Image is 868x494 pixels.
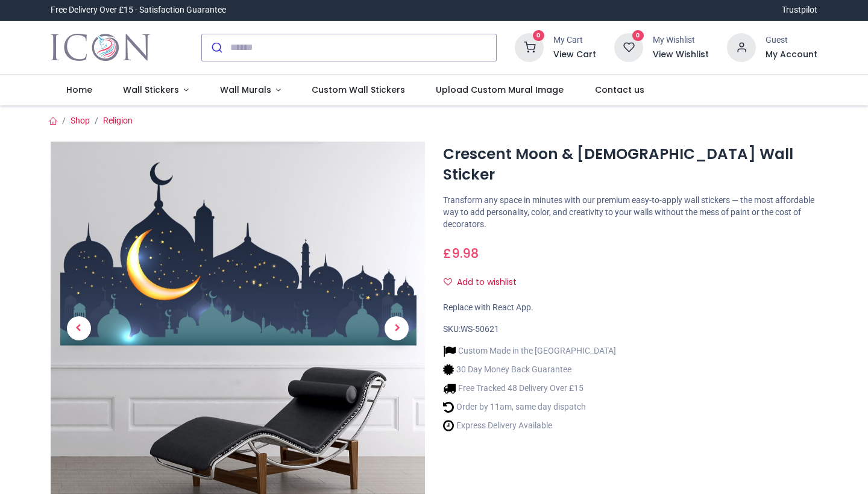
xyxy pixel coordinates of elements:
button: Submit [202,34,230,61]
sup: 0 [632,30,644,42]
span: Contact us [595,84,644,96]
span: Home [66,84,92,96]
div: Replace with React App. [443,302,817,314]
a: Trustpilot [782,4,817,16]
div: My Wishlist [653,34,709,46]
sup: 0 [533,30,544,42]
span: Custom Wall Stickers [312,84,405,96]
a: View Wishlist [653,49,709,61]
li: Free Tracked 48 Delivery Over £15 [443,382,616,395]
span: WS-50621 [461,324,499,334]
div: Guest [766,34,817,46]
a: Next [369,198,425,460]
button: Add to wishlistAdd to wishlist [443,272,527,293]
li: Express Delivery Available [443,419,616,432]
a: Logo of Icon Wall Stickers [51,31,150,64]
span: £ [443,245,479,262]
li: Order by 11am, same day dispatch [443,401,616,413]
a: 0 [515,42,544,51]
span: 9.98 [451,245,479,262]
a: 0 [614,42,643,51]
span: Previous [67,316,91,340]
h1: Crescent Moon & [DEMOGRAPHIC_DATA] Wall Sticker [443,144,817,186]
div: My Cart [553,34,596,46]
li: Custom Made in the [GEOGRAPHIC_DATA] [443,345,616,357]
a: My Account [766,49,817,61]
div: SKU: [443,324,817,336]
a: View Cart [553,49,596,61]
a: Wall Murals [204,75,297,106]
a: Shop [71,116,90,125]
a: Previous [51,198,107,460]
i: Add to wishlist [444,278,452,286]
p: Transform any space in minutes with our premium easy-to-apply wall stickers — the most affordable... [443,195,817,230]
a: Religion [103,116,133,125]
span: Upload Custom Mural Image [436,84,564,96]
a: Wall Stickers [107,75,204,106]
li: 30 Day Money Back Guarantee [443,363,616,376]
span: Wall Murals [220,84,271,96]
img: Icon Wall Stickers [51,31,150,64]
span: Next [385,316,409,340]
span: Wall Stickers [123,84,179,96]
div: Free Delivery Over £15 - Satisfaction Guarantee [51,4,226,16]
